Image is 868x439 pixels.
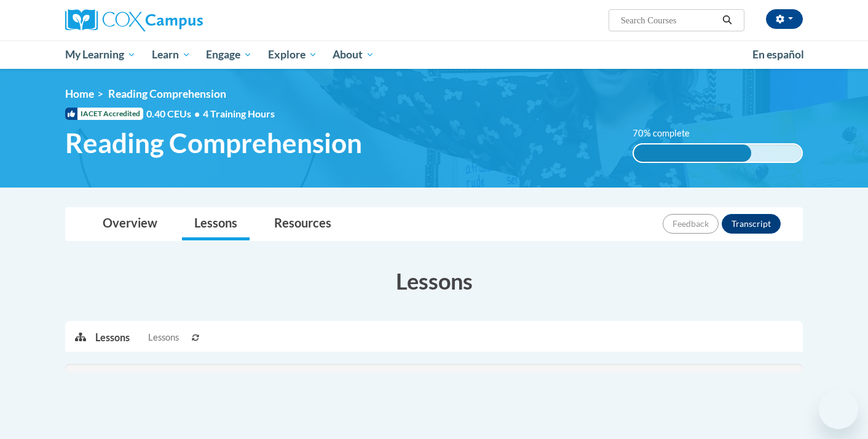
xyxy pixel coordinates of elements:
[146,107,203,121] span: 0.40 CEUs
[722,214,781,234] button: Transcript
[718,13,736,28] button: Search
[819,390,858,429] iframe: Button to launch messaging window
[65,87,94,100] a: Home
[65,9,203,31] img: Cox Campus
[325,41,383,69] a: About
[634,144,751,162] div: 70% complete
[333,47,374,62] span: About
[182,208,250,240] a: Lessons
[47,41,821,69] div: Main menu
[144,41,199,69] a: Learn
[203,108,275,119] span: 4 Training Hours
[766,9,803,29] button: Account Settings
[198,41,260,69] a: Engage
[268,47,317,62] span: Explore
[194,108,200,119] span: •
[65,266,803,296] h3: Lessons
[148,331,179,344] span: Lessons
[206,47,252,62] span: Engage
[65,9,299,31] a: Cox Campus
[262,208,344,240] a: Resources
[65,108,143,120] span: IACET Accredited
[663,214,719,234] button: Feedback
[95,331,130,344] p: Lessons
[260,41,325,69] a: Explore
[752,48,804,61] span: En español
[65,47,136,62] span: My Learning
[633,127,703,140] label: 70% complete
[108,87,226,100] span: Reading Comprehension
[90,208,170,240] a: Overview
[620,13,718,28] input: Search Courses
[57,41,144,69] a: My Learning
[152,47,191,62] span: Learn
[65,127,362,159] span: Reading Comprehension
[744,42,812,68] a: En español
